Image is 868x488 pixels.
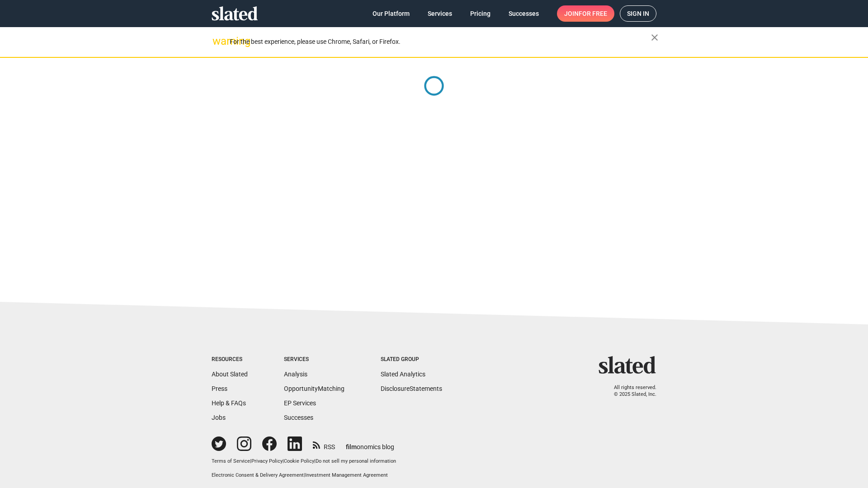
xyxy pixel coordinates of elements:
[501,5,546,22] a: Successes
[212,399,246,407] a: Help & FAQs
[470,5,491,22] span: Pricing
[284,414,313,421] a: Successes
[463,5,498,22] a: Pricing
[620,5,656,22] a: Sign in
[212,472,304,478] a: Electronic Consent & Delivery Agreement
[212,36,223,47] mat-icon: warning
[604,385,656,398] p: All rights reserved. © 2025 Slated, Inc.
[304,472,305,478] span: |
[284,356,344,363] div: Services
[428,5,452,22] span: Services
[314,458,316,464] span: |
[284,371,307,378] a: Analysis
[420,5,459,22] a: Services
[250,458,251,464] span: |
[284,399,316,407] a: EP Services
[381,371,425,378] a: Slated Analytics
[346,436,394,451] a: filmonomics blog
[230,36,651,48] div: For the best experience, please use Chrome, Safari, or Firefox.
[313,437,335,451] a: RSS
[212,385,227,392] a: Press
[284,458,314,464] a: Cookie Policy
[212,458,250,464] a: Terms of Service
[381,356,442,363] div: Slated Group
[365,5,417,22] a: Our Platform
[373,5,410,22] span: Our Platform
[381,385,442,392] a: DisclosureStatements
[212,414,226,421] a: Jobs
[579,5,607,22] span: for free
[346,443,357,450] span: film
[649,32,660,43] mat-icon: close
[627,6,649,21] span: Sign in
[284,385,344,392] a: OpportunityMatching
[283,458,284,464] span: |
[305,472,388,478] a: Investment Management Agreement
[557,5,614,22] a: Joinfor free
[509,5,539,22] span: Successes
[212,371,248,378] a: About Slated
[212,356,248,363] div: Resources
[316,458,396,465] button: Do not sell my personal information
[564,5,607,22] span: Join
[251,458,283,464] a: Privacy Policy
